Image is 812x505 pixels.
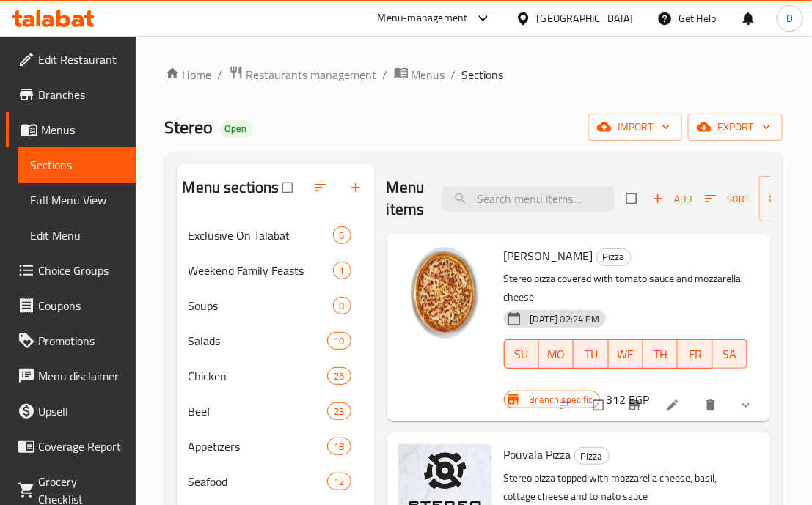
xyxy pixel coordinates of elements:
[383,66,388,84] li: /
[688,114,783,141] button: export
[333,226,351,244] div: items
[30,156,124,174] span: Sections
[30,226,124,244] span: Edit Menu
[524,312,606,326] span: [DATE] 02:24 PM
[38,86,124,103] span: Branches
[177,394,375,429] div: Beef23
[328,405,350,419] span: 23
[189,402,328,420] span: Beef
[327,473,351,490] div: items
[719,344,742,365] span: SA
[189,226,333,244] span: Exclusive On Talabat
[6,323,136,358] a: Promotions
[398,246,492,339] img: Margherita Pizza
[705,191,750,207] span: Sort
[177,218,375,253] div: Exclusive On Talabat6
[6,394,136,429] a: Upsell
[539,339,574,369] button: MO
[38,297,124,314] span: Coupons
[537,10,634,26] div: [GEOGRAPHIC_DATA]
[327,402,351,420] div: items
[579,344,602,365] span: TU
[189,262,333,279] span: Weekend Family Feasts
[6,77,136,112] a: Branches
[6,112,136,147] a: Menus
[574,447,610,465] div: Pizza
[177,429,375,464] div: Appetizers18
[588,114,682,141] button: import
[334,229,351,243] span: 6
[328,334,350,348] span: 10
[218,66,223,84] li: /
[177,323,375,358] div: Salads10
[38,332,124,350] span: Promotions
[504,443,571,465] span: Pouvala Pizza
[524,393,599,407] span: Branch specific
[189,438,328,455] span: Appetizers
[6,358,136,394] a: Menu disclaimer
[177,464,375,499] div: Seafood12
[442,186,615,212] input: search
[451,66,456,84] li: /
[41,121,124,139] span: Menus
[739,398,753,413] svg: Show Choices
[6,42,136,77] a: Edit Restaurant
[618,389,654,421] button: Branch-specific-item
[183,177,279,199] h2: Menu sections
[600,118,670,136] span: import
[665,398,683,413] a: Edit menu item
[695,188,759,210] span: Sort items
[575,448,609,465] span: Pizza
[340,172,375,204] button: Add section
[378,10,468,27] div: Menu-management
[701,188,753,210] button: Sort
[786,10,793,26] span: D
[649,344,672,365] span: TH
[504,339,539,369] button: SU
[38,438,124,455] span: Coverage Report
[334,299,351,313] span: 8
[713,339,747,369] button: SA
[504,245,593,267] span: [PERSON_NAME]
[615,344,637,365] span: WE
[304,172,340,204] span: Sort sections
[549,389,585,421] button: sort-choices
[189,332,328,350] span: Salads
[38,402,124,420] span: Upsell
[18,147,136,183] a: Sections
[18,183,136,218] a: Full Menu View
[189,367,328,385] span: Chicken
[412,66,445,84] span: Menus
[333,297,351,314] div: items
[462,66,504,84] span: Sections
[165,65,783,84] nav: breadcrumb
[38,367,124,385] span: Menu disclaimer
[327,332,351,350] div: items
[189,473,328,490] span: Seafood
[165,66,212,84] a: Home
[545,344,568,365] span: MO
[678,339,712,369] button: FR
[327,367,351,385] div: items
[394,65,445,84] a: Menus
[38,51,124,68] span: Edit Restaurant
[333,262,351,279] div: items
[219,120,253,138] div: Open
[596,248,632,266] div: Pizza
[327,438,351,455] div: items
[229,65,377,84] a: Restaurants management
[189,297,333,314] span: Soups
[177,253,375,288] div: Weekend Family Feasts1
[387,177,425,221] h2: Menu items
[334,264,351,278] span: 1
[219,122,253,135] span: Open
[177,358,375,394] div: Chicken26
[18,218,136,253] a: Edit Menu
[695,389,730,421] button: delete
